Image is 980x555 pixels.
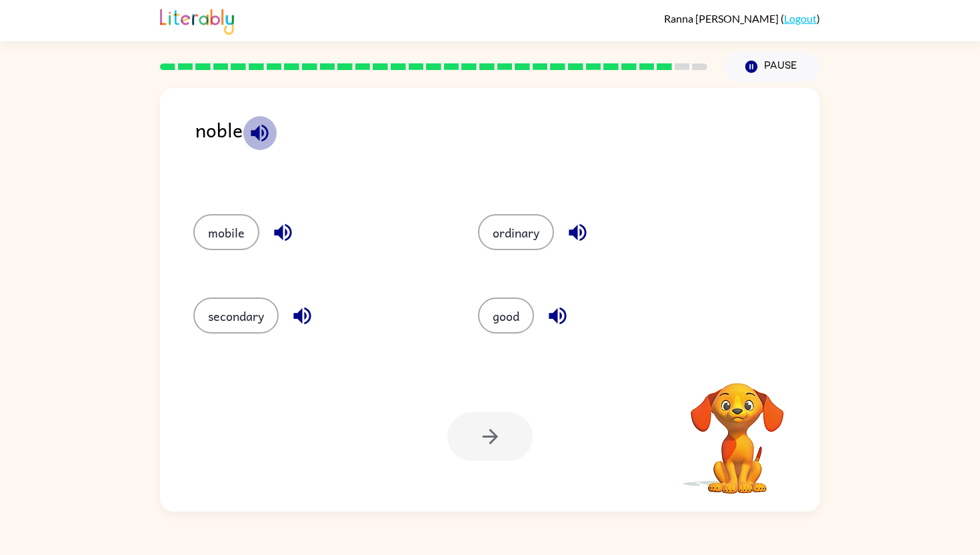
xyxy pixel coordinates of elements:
button: secondary [193,298,279,334]
button: mobile [193,214,259,250]
button: ordinary [478,214,554,250]
a: Logout [784,12,817,25]
div: ( ) [664,12,820,25]
span: Ranna [PERSON_NAME] [664,12,781,25]
video: Your browser must support playing .mp4 files to use Literably. Please try using another browser. [671,362,804,496]
div: noble [195,115,820,187]
button: Pause [723,51,820,82]
img: Literably [160,5,234,35]
button: good [478,298,534,334]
